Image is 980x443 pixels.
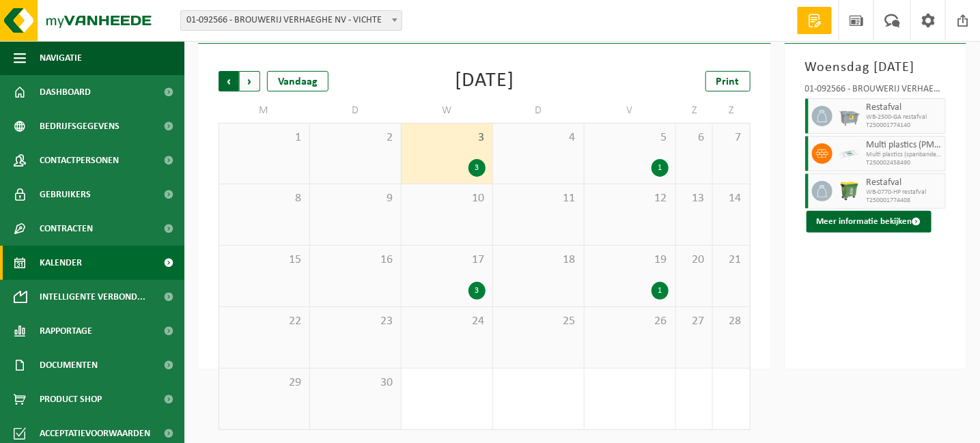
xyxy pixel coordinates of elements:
span: Restafval [867,177,942,188]
div: 3 [468,159,486,177]
div: 1 [652,282,669,300]
span: 11 [500,191,577,206]
span: 8 [226,191,303,206]
span: 19 [591,253,669,268]
span: 20 [683,253,706,268]
span: 24 [408,314,486,329]
span: 15 [226,253,303,268]
span: 6 [683,130,706,145]
td: M [219,98,310,123]
td: D [310,98,402,123]
span: 18 [500,253,577,268]
td: W [402,98,493,123]
span: 01-092566 - BROUWERIJ VERHAEGHE NV - VICHTE [181,11,402,30]
span: 1 [226,130,303,145]
span: T250001774140 [867,122,942,130]
span: 21 [720,253,743,268]
span: Kalender [40,246,82,280]
span: Volgende [240,71,260,91]
span: WB-2500-GA restafval [867,113,942,122]
span: Contactpersonen [40,143,119,177]
span: Rapportage [40,314,92,348]
div: Vandaag [267,71,328,91]
span: 17 [408,253,486,268]
div: 1 [652,159,669,177]
span: 25 [500,314,577,329]
span: Bedrijfsgegevens [40,109,120,143]
span: 14 [720,191,743,206]
td: Z [676,98,714,123]
span: Product Shop [40,382,102,416]
span: 16 [317,253,394,268]
span: T250001774408 [867,197,942,205]
span: Print [716,76,740,87]
div: 3 [468,282,486,300]
div: 01-092566 - BROUWERIJ VERHAEGHE NV - VICHTE [805,85,946,98]
td: Z [713,98,751,123]
img: WB-2500-GAL-GY-01 [839,106,860,126]
a: Print [705,71,751,91]
span: 13 [683,191,706,206]
span: Gebruikers [40,177,91,212]
span: Dashboard [40,75,91,109]
span: 10 [408,191,486,206]
span: T250002458490 [867,159,942,167]
span: Contracten [40,212,93,246]
span: 29 [226,375,303,390]
span: 01-092566 - BROUWERIJ VERHAEGHE NV - VICHTE [180,10,402,31]
span: 22 [226,314,303,329]
span: 7 [720,130,743,145]
td: D [493,98,585,123]
span: Navigatie [40,41,82,75]
h3: Woensdag [DATE] [805,57,946,78]
span: Multi plastics (spanbanden/EPS/folie naturel/folie gemengd [867,151,942,159]
span: WB-0770-HP restafval [867,188,942,197]
img: WB-0770-HPE-GN-50 [839,181,860,201]
span: 27 [683,314,706,329]
button: Meer informatie bekijken [807,211,932,233]
span: 4 [500,130,577,145]
div: [DATE] [455,71,514,91]
span: Multi plastics (PMD/harde kunststoffen/spanbanden/EPS/folie naturel/folie gemengd) [867,140,942,151]
span: 2 [317,130,394,145]
span: 26 [591,314,669,329]
span: 12 [591,191,669,206]
span: 28 [720,314,743,329]
span: 30 [317,375,394,390]
span: Restafval [867,102,942,113]
td: V [585,98,676,123]
span: 3 [408,130,486,145]
span: Documenten [40,348,98,382]
span: Vorige [219,71,239,91]
span: 23 [317,314,394,329]
img: LP-SK-00500-LPE-16 [839,143,860,164]
span: Intelligente verbond... [40,280,145,314]
span: 9 [317,191,394,206]
span: 5 [591,130,669,145]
